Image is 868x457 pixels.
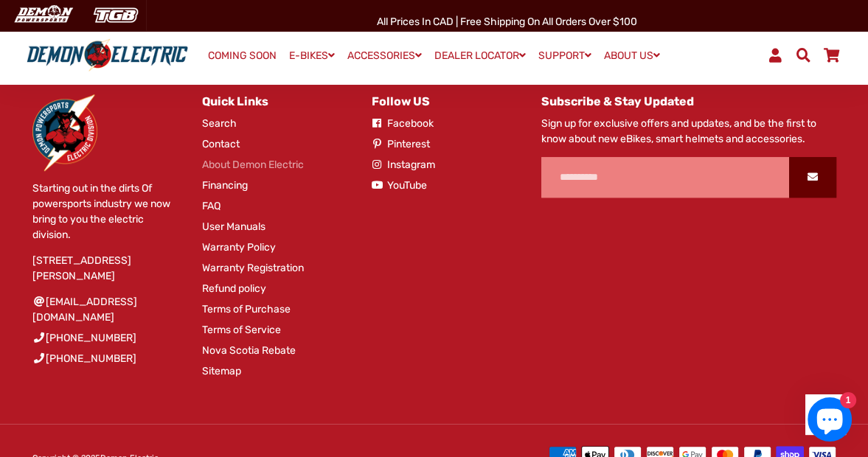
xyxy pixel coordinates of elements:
[202,322,281,338] a: Terms of Service
[284,45,340,66] a: E-BIKES
[372,94,519,108] h4: Follow US
[202,260,304,276] a: Warranty Registration
[202,219,265,234] a: User Manuals
[32,294,180,325] a: [EMAIL_ADDRESS][DOMAIN_NAME]
[32,94,97,171] img: Demon Electric
[202,343,296,358] a: Nova Scotia Rebate
[86,3,146,27] img: TGB Canada
[32,181,180,243] p: Starting out in the dirts Of powersports industry we now bring to you the electric division.
[429,45,531,66] a: DEALER LOCATOR
[32,351,136,366] a: [PHONE_NUMBER]
[202,301,291,317] a: Terms of Purchase
[372,116,434,131] a: Facebook
[599,45,665,66] a: ABOUT US
[202,136,240,152] a: Contact
[803,397,856,445] inbox-online-store-chat: Shopify online store chat
[202,116,237,131] a: Search
[541,116,836,147] p: Sign up for exclusive offers and updates, and be the first to know about new eBikes, smart helmet...
[202,240,276,255] a: Warranty Policy
[377,15,637,28] span: All Prices in CAD | Free shipping on all orders over $100
[202,157,304,172] a: About Demon Electric
[372,178,427,193] a: YouTube
[342,45,427,66] a: ACCESSORIES
[372,136,430,152] a: Pinterest
[202,281,266,296] a: Refund policy
[202,198,221,214] a: FAQ
[533,45,597,66] a: SUPPORT
[22,38,192,71] img: Demon Electric logo
[202,178,248,193] a: Financing
[7,3,78,27] img: Demon Electric
[203,46,282,66] a: COMING SOON
[372,157,435,172] a: Instagram
[32,253,180,284] p: [STREET_ADDRESS][PERSON_NAME]
[202,363,241,379] a: Sitemap
[32,330,136,346] a: [PHONE_NUMBER]
[541,94,836,108] h4: Subscribe & Stay Updated
[202,94,350,108] h4: Quick Links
